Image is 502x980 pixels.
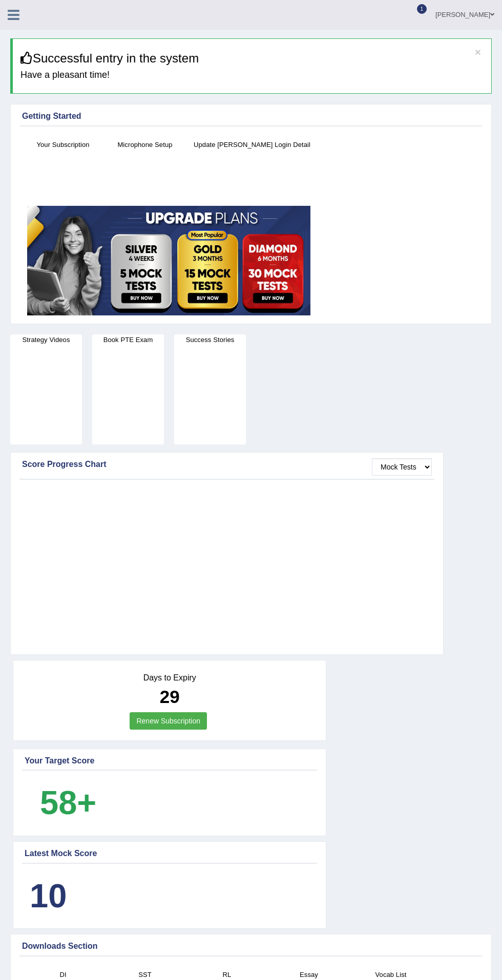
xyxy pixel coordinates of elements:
div: Getting Started [22,110,480,122]
span: 1 [417,4,427,14]
h4: DI [27,969,99,980]
button: × [475,47,481,57]
div: Score Progress Chart [22,458,432,471]
h4: Essay [273,969,345,980]
b: 10 [30,877,67,914]
b: 58+ [40,784,96,821]
h3: Successful entry in the system [20,52,484,65]
h4: Update [PERSON_NAME] Login Detail [191,139,313,150]
h4: Book PTE Exam [92,334,164,345]
h4: RL [191,969,263,980]
div: Your Target Score [25,755,315,767]
h4: Microphone Setup [109,139,181,150]
h4: Strategy Videos [10,334,82,345]
h4: Have a pleasant time! [20,70,484,80]
div: Latest Mock Score [25,847,315,860]
h4: Success Stories [174,334,246,345]
h4: Days to Expiry [25,673,315,683]
h4: Your Subscription [27,139,99,150]
h4: Vocab List [355,969,427,980]
h4: SST [109,969,181,980]
div: Downloads Section [22,940,480,952]
b: 29 [160,687,180,707]
img: small5.jpg [27,206,310,315]
a: Renew Subscription [130,712,207,730]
